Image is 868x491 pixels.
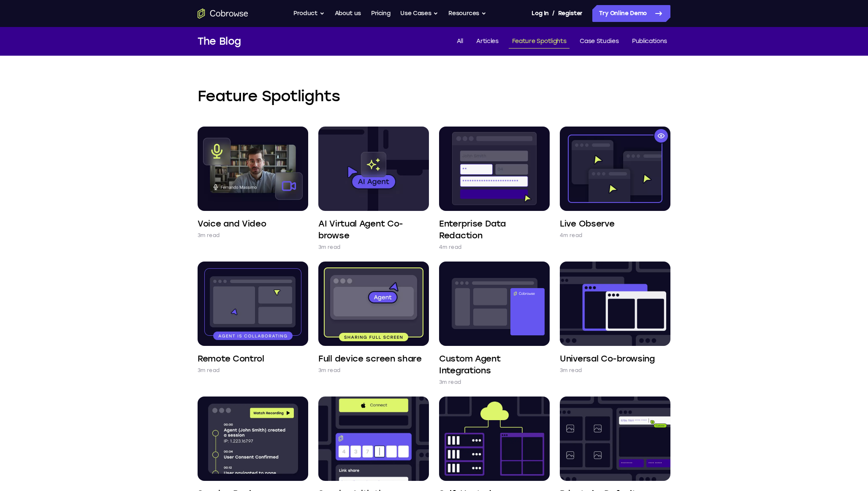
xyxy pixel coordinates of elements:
a: Voice and Video 3m read [198,127,308,240]
span: / [552,8,555,19]
p: 4m read [560,231,582,240]
a: About us [335,5,361,22]
p: 3m read [198,231,220,240]
h4: Full device screen share [318,353,422,364]
img: Session Initiation [318,397,429,481]
button: Product [293,5,325,22]
a: Custom Agent Integrations 3m read [439,262,550,386]
img: Custom Agent Integrations [439,262,550,346]
h4: Live Observe [560,218,614,229]
img: Remote Control [198,262,308,346]
img: Full device screen share [318,262,429,346]
img: Self-Hosted Deployments [439,397,550,481]
a: All [453,35,467,49]
img: Session Replay [198,397,308,481]
button: Use Cases [400,5,438,22]
p: 3m read [318,366,340,375]
a: Go to the home page [198,8,248,19]
a: Register [558,5,583,22]
h4: Remote Control [198,353,264,364]
a: AI Virtual Agent Co-browse 3m read [318,127,429,251]
a: Publications [629,35,670,49]
a: Case Studies [576,35,622,49]
button: Resources [448,5,486,22]
a: Live Observe 4m read [560,127,670,240]
p: 3m read [318,243,340,251]
img: Private by Default [560,397,670,481]
h4: Enterprise Data Redaction [439,218,550,241]
h4: Universal Co-browsing [560,353,655,364]
a: Try Online Demo [592,5,670,22]
img: Universal Co-browsing [560,262,670,346]
a: Enterprise Data Redaction 4m read [439,127,550,251]
a: Remote Control 3m read [198,262,308,375]
img: Live Observe [560,127,670,211]
p: 4m read [439,243,461,251]
h4: Voice and Video [198,218,266,229]
h2: Feature Spotlights [198,86,670,106]
h1: The Blog [198,34,241,49]
img: Voice and Video [198,127,308,211]
h4: Custom Agent Integrations [439,353,550,376]
p: 3m read [198,366,220,375]
a: Log In [532,5,548,22]
img: AI Virtual Agent Co-browse [318,127,429,211]
img: Enterprise Data Redaction [439,127,550,211]
a: Pricing [371,5,391,22]
a: Feature Spotlights [509,35,570,49]
a: Universal Co-browsing 3m read [560,262,670,375]
h4: AI Virtual Agent Co-browse [318,218,429,241]
a: Articles [473,35,502,49]
p: 3m read [439,378,461,386]
p: 3m read [560,366,582,375]
a: Full device screen share 3m read [318,262,429,375]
